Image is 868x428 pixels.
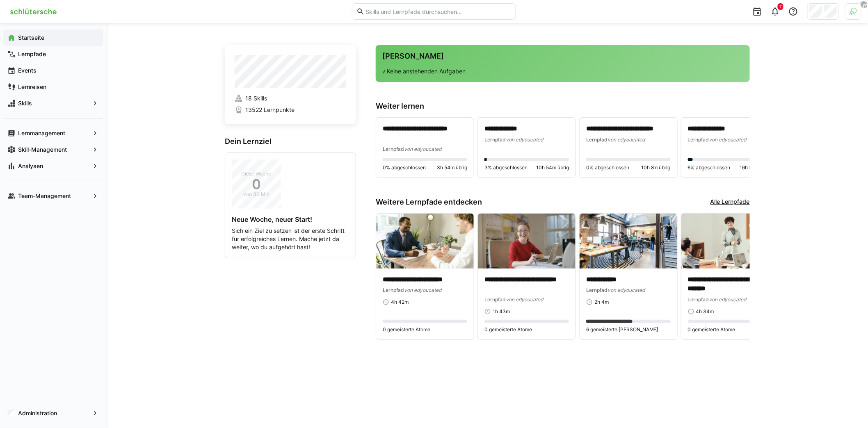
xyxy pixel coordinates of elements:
span: 10h 8m übrig [641,164,671,171]
img: image [376,214,474,269]
span: 0% abgeschlossen [586,164,629,171]
a: 18 Skills [235,94,346,102]
span: 3h 54m übrig [437,164,467,171]
span: von edyoucated [608,137,645,143]
span: 6% abgeschlossen [688,164,731,171]
h3: Weitere Lernpfade entdecken [376,198,482,207]
span: 4h 34m [696,308,714,315]
span: 18 Skills [245,94,267,102]
span: 4h 42m [391,299,409,305]
h3: [PERSON_NAME] [382,52,743,61]
span: von edyoucated [404,146,441,152]
span: Lernpfad [586,137,608,143]
a: Alle Lernpfade [710,198,750,207]
span: 7 [779,4,782,9]
img: image [478,214,576,269]
span: Lernpfad [688,137,709,143]
span: Lernpfad [688,296,709,303]
h4: Neue Woche, neuer Start! [232,215,349,223]
span: 6 gemeisterte [PERSON_NAME] [586,326,658,333]
span: Lernpfad [586,287,608,293]
span: 0% abgeschlossen [383,164,426,171]
span: 16h 54m übrig [740,164,772,171]
h3: Weiter lernen [376,102,750,111]
p: Sich ein Ziel zu setzen ist der erste Schritt für erfolgreiches Lernen. Mache jetzt da weiter, wo... [232,227,349,251]
span: von edyoucated [404,287,441,293]
span: 2h 4m [594,299,609,305]
span: 3% abgeschlossen [484,164,528,171]
input: Skills und Lernpfade durchsuchen… [365,8,512,15]
span: Lernpfad [383,146,404,152]
h3: Dein Lernziel [225,137,356,146]
span: 1h 43m [493,308,510,315]
span: 0 gemeisterte Atome [688,326,736,333]
span: 10h 54m übrig [536,164,569,171]
span: Lernpfad [383,287,404,293]
span: Lernpfad [484,296,506,303]
span: von edyoucated [506,296,543,303]
span: von edyoucated [709,137,747,143]
span: 0 gemeisterte Atome [383,326,430,333]
span: 0 gemeisterte Atome [484,326,532,333]
span: Lernpfad [484,137,506,143]
span: von edyoucated [506,137,543,143]
span: von edyoucated [608,287,645,293]
span: von edyoucated [709,296,747,303]
p: √ Keine anstehenden Aufgaben [382,67,743,75]
span: 13522 Lernpunkte [245,106,295,114]
img: image [580,214,677,269]
img: image [681,214,779,269]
